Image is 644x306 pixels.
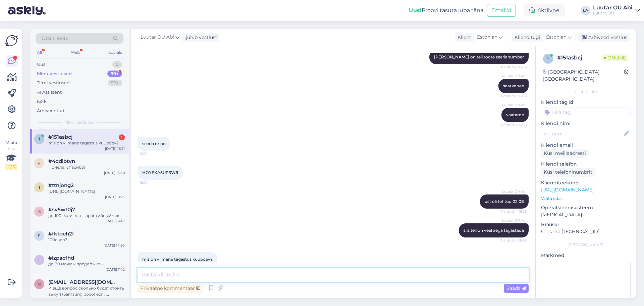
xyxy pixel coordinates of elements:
div: Aktiivne [524,4,565,16]
span: Nähtud ✓ 16:26 [501,209,527,214]
p: Kliendi nimi [541,120,631,127]
span: #fktqeh2f [48,231,74,237]
div: до 80 можем предложить [48,261,125,267]
div: 99+ [107,71,122,77]
button: Emailid [487,4,516,17]
div: Minu vestlused [37,71,72,77]
div: Socials [107,48,123,57]
span: Minu vestlused [64,119,95,125]
span: #4qdlbtvn [48,158,75,164]
div: Uus [37,61,45,68]
div: mis on viimane tagastus kuupöev? [48,140,125,146]
p: Kliendi tag'id [541,99,631,106]
img: Askly Logo [5,34,18,47]
div: [DATE] 11:23 [105,194,125,200]
div: Luutar OÜ [593,10,633,16]
span: #ttnjong2 [48,182,74,188]
span: f [38,233,41,238]
span: Luutar OÜ Abi [501,102,527,107]
div: [DATE] 11:12 [106,267,125,272]
div: до 100 если есть гарантийный чек [48,213,125,219]
p: Klienditeekond [541,179,631,186]
span: Nähtud ✓ 16:26 [501,238,527,243]
span: #sv5wt0j7 [48,207,75,213]
div: [DATE] 13:48 [104,170,125,175]
div: Arhiveeri vestlus [578,33,630,42]
div: Proovi tasuta juba täna: [409,6,484,14]
span: Online [601,54,629,61]
div: All [36,48,43,57]
span: Nähtud ✓ 13:58 [501,93,527,98]
input: Lisa tag [541,107,631,117]
div: [PERSON_NAME] [541,242,631,248]
p: Märkmed [541,252,631,259]
div: 1 [119,134,125,140]
span: Otsi kliente [42,35,68,42]
span: Luutar OÜ Abi [501,218,527,223]
div: Küsi telefoninumbrit [541,168,595,177]
span: n [38,281,41,287]
div: [GEOGRAPHIC_DATA], [GEOGRAPHIC_DATA] [543,69,624,83]
p: [MEDICAL_DATA] [541,211,631,218]
div: 99+ [108,80,122,86]
span: #151asbcj [48,134,72,140]
div: Tiimi vestlused [37,80,70,86]
span: nagornyyartem260796@gmail.com [48,279,118,285]
div: Küsi meiliaadressi [541,149,589,158]
div: [URL][DOMAIN_NAME] [48,188,125,194]
div: [DATE] 14:50 [104,243,125,248]
div: Klient [455,34,471,41]
span: [PERSON_NAME] on teil toote seerianumber [434,54,524,59]
span: 4 [38,161,41,166]
div: Kliendi info [541,89,631,95]
div: AI Assistent [37,89,62,96]
span: siis teil on veel aega tagastada [464,228,524,233]
div: LA [581,6,590,15]
span: Estonian [546,34,567,41]
div: Klienditugi [512,34,540,41]
div: juhib vestlust [183,34,217,41]
span: mis on viimane tagastus kuupöev? [142,257,213,262]
input: Lisa nimi [541,130,623,137]
p: Kliendi email [541,142,631,149]
div: 2 / 3 [5,164,17,170]
span: Estonian [477,34,497,41]
div: И ещё вопрос сколько будет стоить выкуп (Samsung,poco) если забирать 15 числа [48,285,125,297]
p: Brauser [541,221,631,228]
span: 1 [39,136,40,141]
p: Kliendi telefon [541,161,631,168]
span: saatke see [503,83,524,88]
a: Luutar OÜ AbiLuutar OÜ [593,5,640,16]
span: vaatame [506,112,524,117]
div: [DATE] 16:21 [105,146,125,151]
span: Nähtud ✓ 13:58 [501,122,527,127]
div: 0 [112,61,122,68]
span: Luutar OÜ Abi [141,34,174,41]
span: Luutar OÜ Abi [501,189,527,194]
div: Privaatne kommentaar [138,284,203,293]
div: [DATE] 11:01 [105,297,125,302]
span: t [38,185,41,190]
span: 16:21 [140,151,165,156]
span: 16:21 [140,180,165,185]
span: l [38,257,41,262]
div: Luutar OÜ Abi [593,5,633,10]
span: Saada [506,285,526,291]
span: 1 [547,56,549,61]
p: Vaata edasi ... [541,195,631,202]
div: Понела, спасибо! [48,164,125,170]
span: s [38,209,41,214]
span: HOYFKA5UP3W9 [142,170,178,175]
span: seeria nr on [142,141,166,146]
div: Arhiveeritud [37,107,64,114]
a: [URL][DOMAIN_NAME] [541,187,594,193]
div: Web [69,48,81,57]
div: [DATE] 9:47 [105,219,125,224]
span: Luutar OÜ Abi [501,74,527,79]
p: Chrome [TECHNICAL_ID] [541,228,631,235]
b: Uus! [409,7,422,13]
span: #lzpacfhd [48,255,74,261]
span: Nähtud ✓ 13:58 [501,64,527,70]
div: Vaata siia [5,140,17,170]
div: # 151asbcj [557,54,601,62]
